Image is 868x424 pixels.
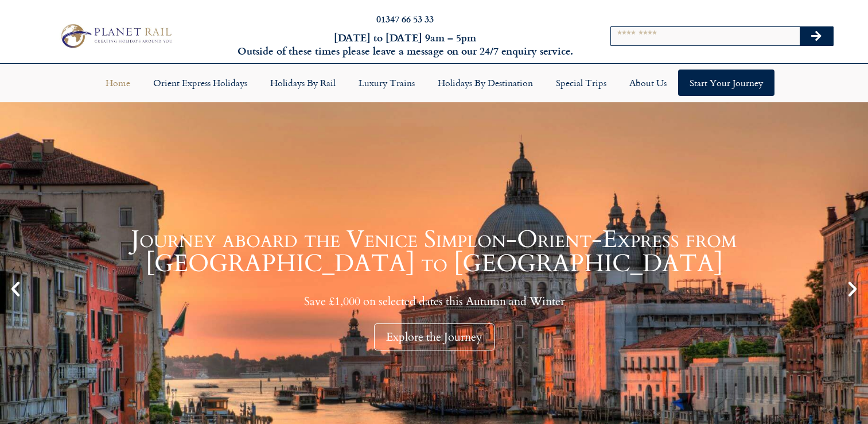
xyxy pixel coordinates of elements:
a: Holidays by Rail [259,70,347,96]
div: Explore the Journey [374,323,495,350]
button: Search [800,27,833,45]
div: Next slide [843,279,862,299]
a: Home [94,70,142,96]
a: Start your Journey [678,70,774,96]
a: Special Trips [544,70,618,96]
img: Planet Rail Train Holidays Logo [56,21,175,51]
a: About Us [618,70,678,96]
a: 01347 66 53 33 [376,12,434,25]
a: Luxury Trains [347,70,426,96]
p: Save £1,000 on selected dates this Autumn and Winter [29,294,839,309]
h6: [DATE] to [DATE] 9am – 5pm Outside of these times please leave a message on our 24/7 enquiry serv... [234,31,575,58]
a: Holidays by Destination [426,70,544,96]
nav: Menu [6,70,862,96]
div: Previous slide [6,279,25,299]
a: Orient Express Holidays [142,70,259,96]
h1: Journey aboard the Venice Simplon-Orient-Express from [GEOGRAPHIC_DATA] to [GEOGRAPHIC_DATA] [29,228,839,276]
